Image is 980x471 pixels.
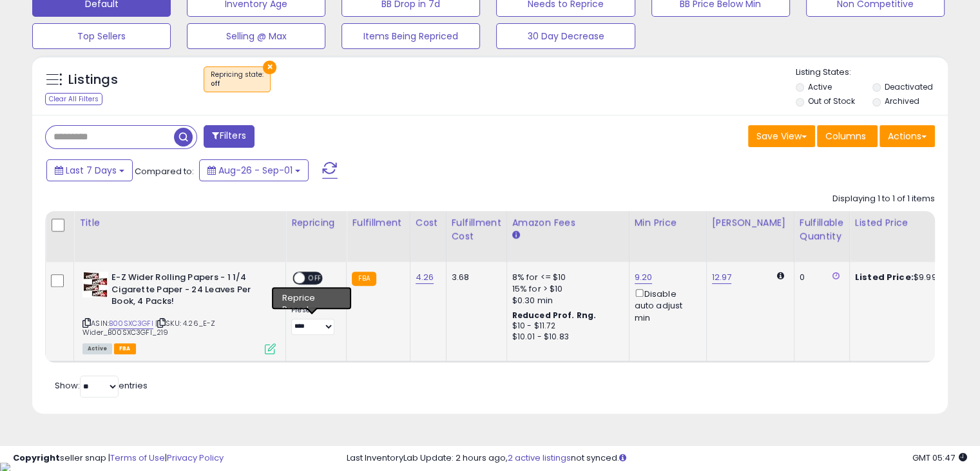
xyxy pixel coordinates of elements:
[82,343,112,354] span: All listings currently available for purchase on Amazon
[199,159,309,181] button: Aug-26 - Sep-01
[45,93,102,105] div: Clear All Filters
[512,216,624,230] div: Amazon Fees
[204,125,254,148] button: Filters
[512,230,520,241] small: Amazon Fees.
[635,271,653,284] a: 9.20
[452,272,497,283] div: 3.68
[452,216,501,243] div: Fulfillment Cost
[68,71,118,89] h5: Listings
[635,286,697,324] div: Disable auto adjust min
[135,165,194,177] span: Compared to:
[46,159,133,181] button: Last 7 Days
[808,81,832,92] label: Active
[884,95,919,106] label: Archived
[291,216,341,230] div: Repricing
[13,452,60,464] strong: Copyright
[884,81,932,92] label: Deactivated
[111,272,268,311] b: E-Z Wider Rolling Papers - 1 1/4 Cigarette Paper - 24 Leaves Per Book, 4 Packs!
[263,61,276,74] button: ×
[712,271,732,284] a: 12.97
[32,23,171,49] button: Top Sellers
[712,216,789,230] div: [PERSON_NAME]
[776,272,783,280] i: Calculated using Dynamic Max Price.
[912,452,967,464] span: 2025-09-9 05:47 GMT
[512,321,619,332] div: $10 - $11.72
[496,23,635,49] button: 30 Day Decrease
[341,23,480,49] button: Items Being Repriced
[832,193,935,205] div: Displaying 1 to 1 of 1 items
[218,164,293,177] span: Aug-26 - Sep-01
[512,310,597,321] b: Reduced Prof. Rng.
[211,79,264,88] div: off
[800,272,840,283] div: 0
[512,272,619,283] div: 8% for <= $10
[352,272,376,286] small: FBA
[13,452,224,465] div: seller snap | |
[508,452,571,464] a: 2 active listings
[635,216,701,230] div: Min Price
[110,452,165,464] a: Terms of Use
[512,295,619,306] div: $0.30 min
[416,216,441,230] div: Cost
[55,379,148,392] span: Show: entries
[512,332,619,343] div: $10.01 - $10.83
[82,272,276,353] div: ASIN:
[114,343,136,354] span: FBA
[305,273,325,284] span: OFF
[82,318,215,337] span: | SKU: 4.26_E-Z Wider_B00SXC3GFI_219
[748,125,815,147] button: Save View
[512,283,619,295] div: 15% for > $10
[817,125,878,147] button: Columns
[109,318,153,329] a: B00SXC3GFI
[855,271,914,283] b: Listed Price:
[825,130,866,143] span: Columns
[291,292,336,303] div: Amazon AI
[800,216,844,243] div: Fulfillable Quantity
[347,452,967,465] div: Last InventoryLab Update: 2 hours ago, not synced.
[187,23,325,49] button: Selling @ Max
[352,216,404,230] div: Fulfillment
[82,272,108,297] img: 51ggcZls+NL._SL40_.jpg
[79,216,280,230] div: Title
[879,125,935,147] button: Actions
[808,95,855,106] label: Out of Stock
[291,306,336,335] div: Preset:
[66,164,117,177] span: Last 7 Days
[416,271,434,284] a: 4.26
[211,70,264,89] span: Repricing state :
[796,66,948,79] p: Listing States:
[855,216,966,230] div: Listed Price
[167,452,224,464] a: Privacy Policy
[855,272,962,283] div: $9.99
